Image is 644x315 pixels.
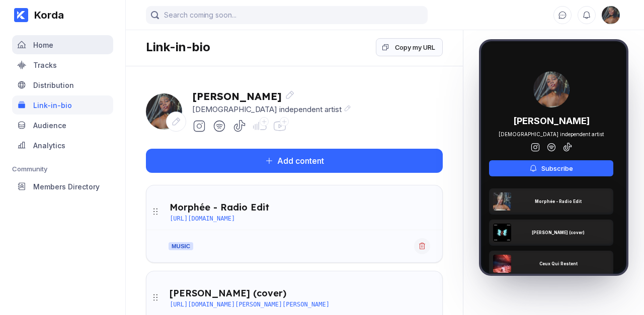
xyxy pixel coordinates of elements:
strong: music [169,242,193,250]
div: Audience [33,121,66,130]
a: Members Directory [12,177,113,197]
img: Ceux Qui Restent [493,255,511,273]
div: Community [12,165,113,173]
div: Link-in-bio [33,101,72,110]
div: [PERSON_NAME] [513,116,590,126]
img: 160x160 [146,93,182,130]
div: [PERSON_NAME] (cover) [170,287,286,299]
input: Search coming soon... [146,6,428,24]
div: [PERSON_NAME] [192,90,351,102]
div: Tennin [533,71,570,108]
a: Home [12,35,113,55]
button: Copy my URL [376,38,443,56]
div: Ceux Qui Restent [539,261,578,266]
div: Copy my URL [395,42,435,52]
div: Members Directory [33,182,100,191]
div: Subscribe [537,164,573,172]
div: Morphée - Radio Edit [535,199,582,204]
a: Tracks [12,55,113,75]
div: [DEMOGRAPHIC_DATA] independent artist [499,131,604,137]
img: 160x160 [533,71,570,108]
div: [URL][DOMAIN_NAME] [170,215,235,222]
div: Add content [273,156,324,166]
div: Tracks [33,61,57,69]
div: Home [33,41,53,49]
button: Add content [146,149,443,173]
img: Morphée - Radio Edit [493,192,511,211]
button: Subscribe [489,160,613,176]
div: [URL][DOMAIN_NAME][PERSON_NAME][PERSON_NAME] [170,301,330,308]
div: Tennin [146,93,182,130]
div: Analytics [33,141,65,150]
a: Link-in-bio [12,95,113,116]
img: 160x160 [602,6,620,24]
div: Link-in-bio [146,40,210,54]
a: Audience [12,116,113,136]
div: [PERSON_NAME] (cover) [532,230,585,235]
div: Distribution [33,81,74,89]
div: Tennin [602,6,620,24]
div: Korda [28,9,64,21]
div: [DEMOGRAPHIC_DATA] independent artist [192,104,351,114]
div: Morphée - Radio Edit [170,201,269,213]
a: Analytics [12,136,113,156]
img: Donna (cover) [493,224,511,242]
div: Morphée - Radio Edit[URL][DOMAIN_NAME]music [146,185,443,263]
